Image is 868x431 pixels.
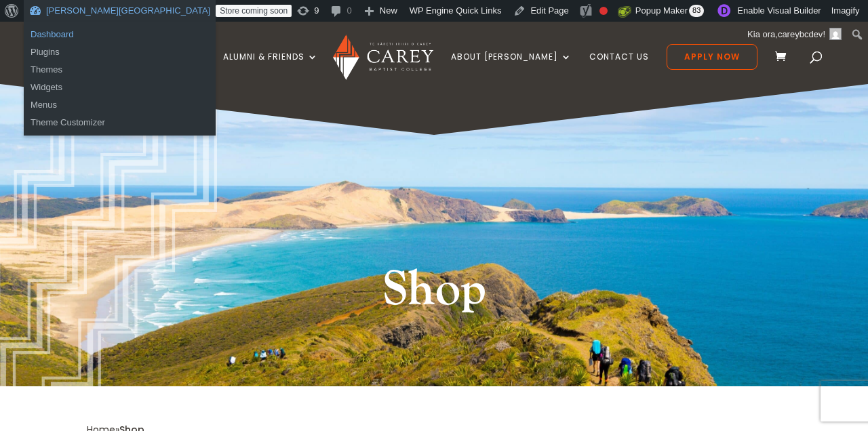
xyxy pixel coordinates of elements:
[667,44,757,70] a: Apply Now
[743,24,847,45] a: Kia ora, !
[24,114,216,131] a: Theme Customizer
[333,35,433,80] img: Carey Baptist College
[599,7,608,15] div: Focus keyphrase not set
[24,61,216,79] a: Themes
[24,96,216,114] a: Menus
[24,22,216,65] ul: Carey Baptist College
[24,79,216,96] a: Widgets
[24,43,216,61] a: Plugins
[216,5,292,17] a: Store coming soon
[223,52,318,84] a: Alumni & Friends
[451,52,572,84] a: About [PERSON_NAME]
[24,57,216,136] ul: Carey Baptist College
[689,5,704,17] span: 83
[589,52,649,84] a: Contact Us
[180,258,688,329] h1: Shop
[778,29,823,39] span: careybcdev
[24,26,216,43] a: Dashboard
